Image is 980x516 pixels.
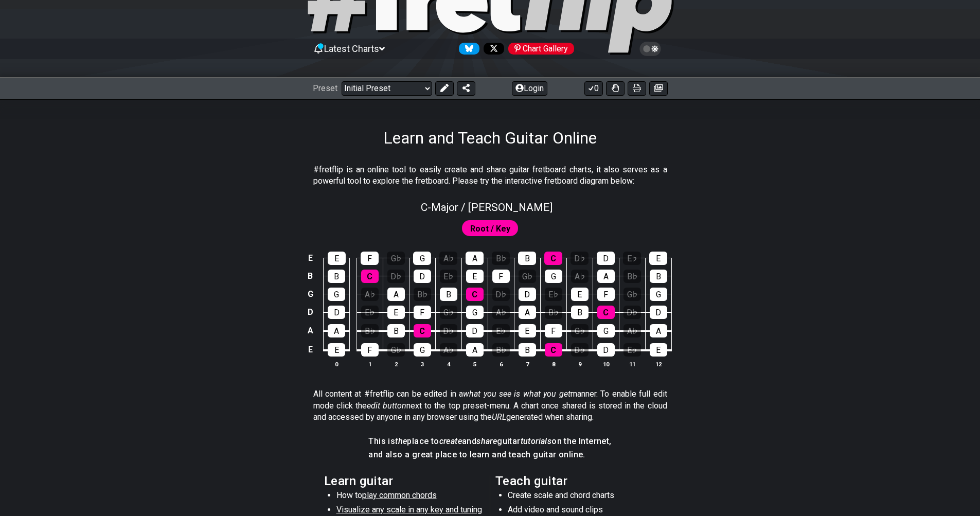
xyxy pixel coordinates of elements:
div: C [414,324,431,337]
div: B [650,270,667,283]
span: Preset [313,83,337,93]
button: Toggle Dexterity for all fretkits [606,81,625,96]
th: 4 [435,359,461,369]
th: 6 [488,359,514,369]
div: D♭ [571,343,589,357]
h1: Learn and Teach Guitar Online [383,128,597,148]
div: E♭ [623,343,641,357]
td: D [304,303,316,322]
div: A♭ [492,306,510,319]
div: B♭ [414,288,431,301]
div: E [649,252,667,265]
div: G♭ [571,324,589,337]
th: 8 [540,359,566,369]
td: E [304,249,316,267]
h4: and also a great place to learn and teach guitar online. [368,449,611,460]
div: Chart Gallery [508,43,574,55]
div: E♭ [361,306,379,319]
div: B [328,270,345,283]
div: D♭ [387,270,405,283]
div: F [492,270,510,283]
span: play common chords [362,490,437,500]
h4: This is place to and guitar on the Internet, [368,436,611,447]
a: #fretflip at Pinterest [504,43,574,55]
td: G [304,285,316,303]
li: How to [336,490,483,504]
div: B♭ [545,306,562,319]
div: G♭ [440,306,457,319]
div: E♭ [492,324,510,337]
div: G♭ [387,252,405,265]
div: A [328,324,345,337]
th: 2 [383,359,409,369]
div: A [650,324,667,337]
a: Follow #fretflip at Bluesky [455,43,479,55]
div: B [518,252,536,265]
em: create [439,436,462,446]
div: D [597,252,615,265]
div: G [650,288,667,301]
div: D [650,306,667,319]
div: A♭ [440,343,457,357]
div: B♭ [623,270,641,283]
p: All content at #fretflip can be edited in a manner. To enable full edit mode click the next to th... [313,388,667,423]
th: 7 [514,359,540,369]
div: E [387,306,405,319]
div: D [328,306,345,319]
div: D [466,324,484,337]
th: 1 [357,359,383,369]
div: D♭ [440,324,457,337]
button: Share Preset [457,81,475,96]
div: A [466,252,484,265]
td: A [304,321,316,340]
div: B♭ [361,324,379,337]
em: what you see is what you get [463,389,571,399]
li: Create scale and chord charts [508,490,654,504]
button: 0 [584,81,603,96]
th: 5 [461,359,488,369]
div: F [414,306,431,319]
span: Latest Charts [324,43,379,54]
div: A [387,288,405,301]
div: D [519,288,536,301]
div: D [597,343,615,357]
div: C [597,306,615,319]
em: tutorials [521,436,552,446]
div: A♭ [439,252,457,265]
div: G [466,306,484,319]
button: Edit Preset [435,81,454,96]
div: C [466,288,484,301]
div: B [387,324,405,337]
div: A [597,270,615,283]
p: #fretflip is an online tool to easily create and share guitar fretboard charts, it also serves as... [313,164,667,187]
div: A [519,306,536,319]
td: B [304,267,316,285]
div: B [519,343,536,357]
div: E [328,343,345,357]
div: D♭ [492,288,510,301]
div: C [361,270,379,283]
button: Create image [649,81,668,96]
em: the [395,436,407,446]
div: A♭ [623,324,641,337]
div: E [571,288,589,301]
div: E♭ [440,270,457,283]
div: G♭ [387,343,405,357]
div: E♭ [545,288,562,301]
div: B♭ [492,343,510,357]
em: edit button [367,401,406,411]
div: G♭ [519,270,536,283]
h2: Teach guitar [495,475,656,487]
div: D♭ [571,252,589,265]
div: G♭ [623,288,641,301]
select: Preset [342,81,432,96]
span: Toggle light / dark theme [645,44,656,54]
div: E [466,270,484,283]
div: F [361,252,379,265]
div: D [414,270,431,283]
button: Login [512,81,547,96]
span: C - Major / [PERSON_NAME] [421,201,553,213]
div: G [597,324,615,337]
div: E [650,343,667,357]
button: Print [628,81,646,96]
